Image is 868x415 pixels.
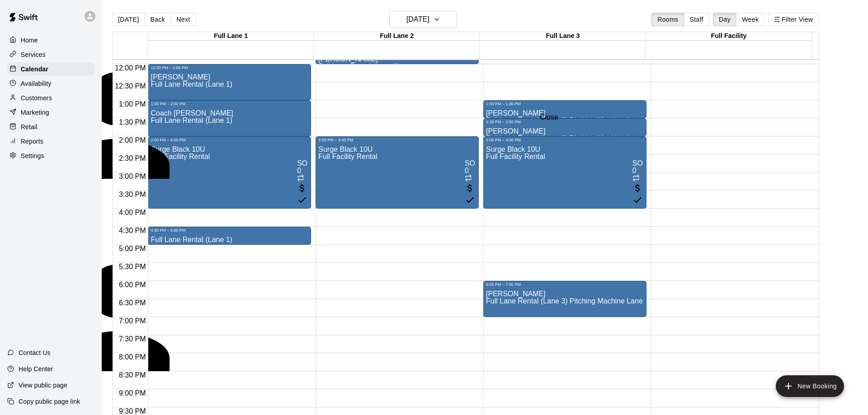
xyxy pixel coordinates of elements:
[19,364,53,373] p: Help Center
[713,13,736,26] button: Day
[297,160,307,174] span: Stephen Orefice
[117,407,148,415] span: 9:30 PM
[486,282,644,287] div: 6:00 PM – 7:00 PM
[21,151,44,160] p: Settings
[19,348,51,357] p: Contact Us
[117,209,148,216] span: 4:00 PM
[483,136,646,209] div: 2:00 PM – 4:00 PM: Surge Black 10U
[406,13,429,26] h6: [DATE]
[112,13,145,26] button: [DATE]
[117,191,148,198] span: 3:30 PM
[465,160,475,167] div: Stephen Orefice
[117,317,148,325] span: 7:00 PM
[117,335,148,343] span: 7:30 PM
[465,175,472,183] span: Recurring event
[144,13,171,26] button: Back
[21,79,52,88] p: Availability
[465,160,475,174] span: Stephen Orefice
[21,65,48,74] p: Calendar
[736,13,764,26] button: Week
[297,187,307,206] span: All customers have paid
[297,167,301,174] span: 0
[483,118,646,136] div: 1:30 PM – 2:00 PM: Jacob Brown
[117,227,148,234] span: 4:30 PM
[632,160,643,174] span: Stephen Orefice
[318,62,400,70] span: Full Lane Rental (Lane 2)
[117,371,148,379] span: 8:30 PM
[776,375,844,397] button: add
[486,120,644,124] div: 1:30 PM – 2:00 PM
[297,159,307,167] span: SO
[684,13,710,26] button: Staff
[21,36,38,45] p: Home
[632,167,637,174] span: 0
[117,100,148,108] span: 1:00 PM
[465,159,475,167] span: SO
[19,397,80,406] p: Copy public page link
[540,113,558,121] div: Close
[297,160,307,167] div: Stephen Orefice
[486,102,644,106] div: 1:00 PM – 1:30 PM
[486,135,675,142] span: Full Lane Rental (Lane 3) Pitching Machine Lane & HitTrax
[117,118,148,126] span: 1:30 PM
[318,153,377,160] span: Full Facility Rental
[480,32,646,41] div: Full Lane 3
[486,297,675,305] span: Full Lane Rental (Lane 3) Pitching Machine Lane & HitTrax
[113,64,148,72] span: 12:00 PM
[21,137,43,146] p: Reports
[465,167,469,174] span: 0
[646,32,811,41] div: Full Facility
[117,281,148,289] span: 6:00 PM
[21,93,52,103] p: Customers
[117,154,148,162] span: 2:30 PM
[632,159,643,167] span: SO
[117,299,148,307] span: 6:30 PM
[19,381,67,390] p: View public page
[113,82,148,90] span: 12:30 PM
[117,389,148,397] span: 9:00 PM
[632,187,643,206] span: All customers have paid
[632,175,640,183] span: Recurring event
[768,13,819,26] button: Filter View
[117,263,148,270] span: 5:30 PM
[486,117,675,124] span: Full Lane Rental (Lane 3) Pitching Machine Lane & HitTrax
[297,175,304,183] span: Recurring event
[117,136,148,144] span: 2:00 PM
[632,160,643,167] div: Stephen Orefice
[21,122,38,131] p: Retail
[170,13,196,26] button: Next
[318,138,476,142] div: 2:00 PM – 4:00 PM
[486,153,545,160] span: Full Facility Rental
[483,281,646,317] div: 6:00 PM – 7:00 PM: Gabriel Cruz
[486,138,644,142] div: 2:00 PM – 4:00 PM
[117,245,148,252] span: 5:00 PM
[21,108,49,117] p: Marketing
[465,187,475,206] span: All customers have paid
[117,353,148,361] span: 8:00 PM
[21,50,46,59] p: Services
[314,32,480,41] div: Full Lane 2
[36,46,250,207] div: Stephen Orefice
[483,100,646,118] div: 1:00 PM – 1:30 PM: Jacob Brown
[316,136,479,209] div: 2:00 PM – 4:00 PM: Surge Black 10U
[117,173,148,180] span: 3:00 PM
[148,32,314,41] div: Full Lane 1
[651,13,684,26] button: Rooms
